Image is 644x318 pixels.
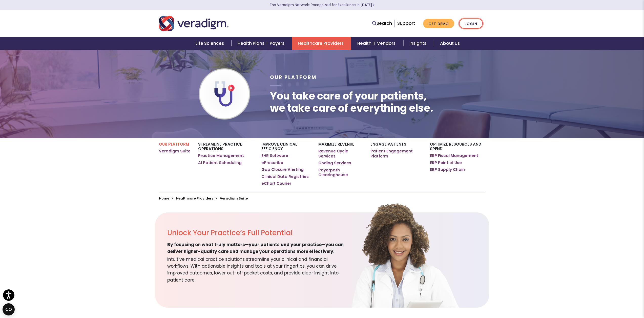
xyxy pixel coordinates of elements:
h1: You take care of your patients, we take care of everything else. [270,90,433,114]
a: Veradigm Suite [159,149,191,154]
a: Home [159,196,169,201]
a: Gap Closure Alerting [261,167,304,172]
span: Learn More [372,3,375,7]
a: Payerpath Clearinghouse [318,168,363,177]
a: AI Patient Scheduling [198,160,242,165]
a: EHR Software [261,153,288,158]
a: eChart Courier [261,181,291,186]
a: Health IT Vendors [351,37,403,50]
h2: Unlock Your Practice’s Full Potential [167,229,350,237]
a: ERP Supply Chain [430,167,465,172]
button: Open CMP widget [3,303,15,315]
a: Insights [403,37,434,50]
a: The Veradigm Network: Recognized for Excellence in [DATE]Learn More [270,3,375,7]
a: Healthcare Providers [292,37,351,50]
span: By focusing on what truly matters—your patients and your practice—you can deliver higher-quality ... [167,241,350,255]
a: Support [397,20,415,26]
iframe: Drift Chat Widget [547,282,638,312]
a: ePrescribe [261,160,283,165]
a: Patient Engagement Platform [370,149,422,158]
a: Health Plans + Payers [232,37,292,50]
img: Veradigm logo [159,15,228,32]
a: Coding Services [318,161,351,166]
a: ERP Fiscal Management [430,153,478,158]
span: Our Platform [270,74,317,81]
a: Revenue Cycle Services [318,149,363,158]
a: Login [459,18,483,29]
a: Get Demo [423,19,454,29]
a: Practice Management [198,153,244,158]
a: About Us [434,37,466,50]
img: solution-provider-potential.png [341,202,467,308]
a: Clinical Data Registries [261,174,309,179]
a: Life Sciences [190,37,232,50]
a: Healthcare Providers [176,196,213,201]
a: ERP Point of Use [430,160,462,165]
a: Search [372,20,392,27]
span: Intuitive medical practice solutions streamline your clinical and financial workflows. With actio... [167,255,350,284]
